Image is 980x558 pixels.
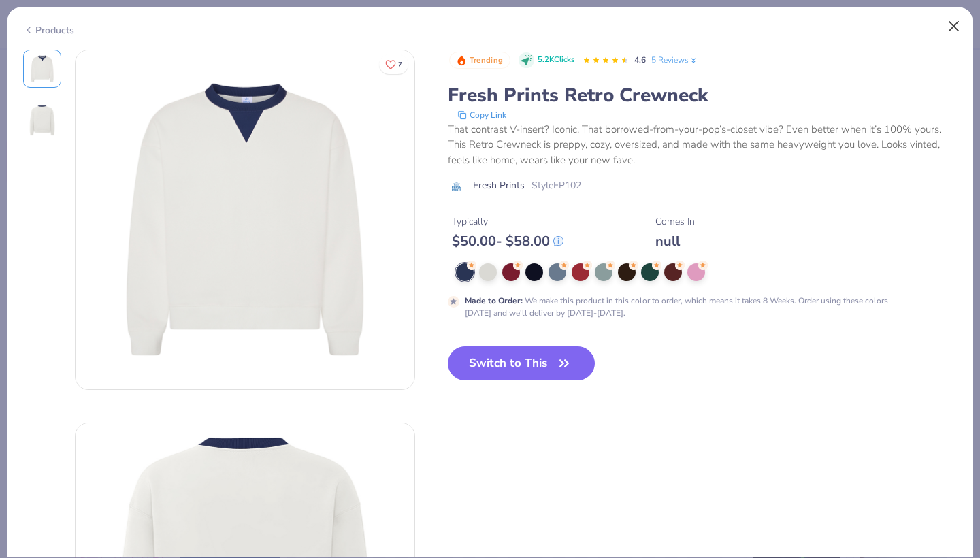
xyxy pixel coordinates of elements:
[26,104,59,137] img: Back
[655,233,695,250] div: null
[379,54,408,74] button: Like
[634,54,646,65] span: 4.6
[583,50,629,71] div: 4.6 Stars
[398,61,402,68] span: 7
[532,178,581,193] span: Style FP102
[456,55,467,66] img: Trending sort
[651,54,698,66] a: 5 Reviews
[470,56,503,64] span: Trending
[465,295,896,319] div: We make this product in this color to order, which means it takes 8 Weeks. Order using these colo...
[448,82,958,108] div: Fresh Prints Retro Crewneck
[448,122,958,168] div: That contrast V-insert? Iconic. That borrowed-from-your-pop’s-closet vibe? Even better when it’s ...
[655,214,695,229] div: Comes In
[76,50,414,389] img: Front
[452,214,563,229] div: Typically
[473,178,525,193] span: Fresh Prints
[452,233,563,250] div: $ 50.00 - $ 58.00
[448,181,466,192] img: brand logo
[465,295,523,306] strong: Made to Order :
[453,108,510,122] button: copy to clipboard
[448,346,595,380] button: Switch to This
[941,14,967,39] button: Close
[26,52,59,85] img: Front
[449,52,510,69] button: Badge Button
[538,54,574,66] span: 5.2K Clicks
[23,23,74,37] div: Products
